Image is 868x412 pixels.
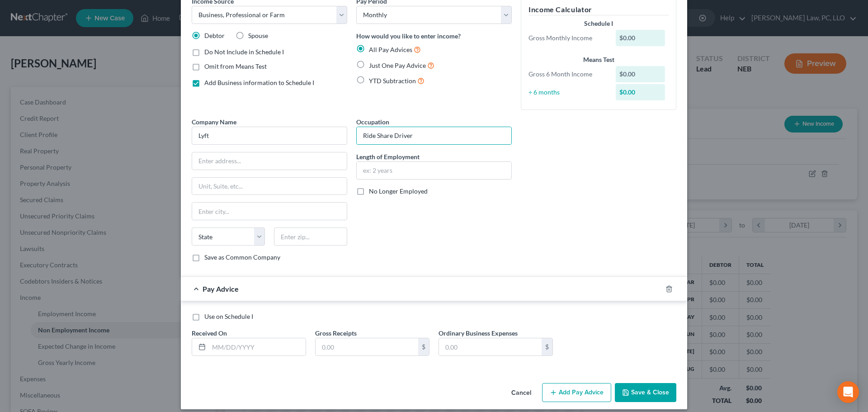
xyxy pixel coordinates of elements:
[203,284,239,293] span: Pay Advice
[204,79,314,86] span: Add Business information to Schedule I
[528,55,669,64] div: Means Test
[248,32,268,39] span: Spouse
[616,84,665,100] div: $0.00
[542,383,611,402] button: Add Pay Advice
[204,313,253,320] span: Use on Schedule I
[542,338,552,355] div: $
[356,31,461,41] label: How would you like to enter income?
[192,127,347,145] input: Search company by name...
[439,338,542,355] input: 0.00
[369,187,428,195] span: No Longer Employed
[204,48,284,56] span: Do Not Include in Schedule I
[192,329,227,337] span: Received On
[315,328,357,338] label: Gross Receipts
[439,328,518,338] label: Ordinary Business Expenses
[356,152,420,161] label: Length of Employment
[528,4,669,15] h5: Income Calculator
[192,203,347,220] input: Enter city...
[204,62,267,70] span: Omit from Means Test
[209,338,306,355] input: MM/DD/YYYY
[356,117,389,127] label: Occupation
[524,70,611,79] div: Gross 6 Month Income
[357,162,511,179] input: ex: 2 years
[615,383,676,402] button: Save & Close
[504,384,538,402] button: Cancel
[524,33,611,43] div: Gross Monthly Income
[369,46,412,53] span: All Pay Advices
[204,253,280,261] span: Save as Common Company
[837,381,859,403] div: Open Intercom Messenger
[192,118,236,126] span: Company Name
[616,30,665,46] div: $0.00
[616,66,665,82] div: $0.00
[204,32,225,39] span: Debtor
[528,19,669,28] div: Schedule I
[274,227,347,246] input: Enter zip...
[357,127,511,144] input: --
[369,62,426,69] span: Just One Pay Advice
[192,178,347,195] input: Unit, Suite, etc...
[192,152,347,170] input: Enter address...
[316,338,418,355] input: 0.00
[524,88,611,97] div: ÷ 6 months
[418,338,429,355] div: $
[369,77,416,85] span: YTD Subtraction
